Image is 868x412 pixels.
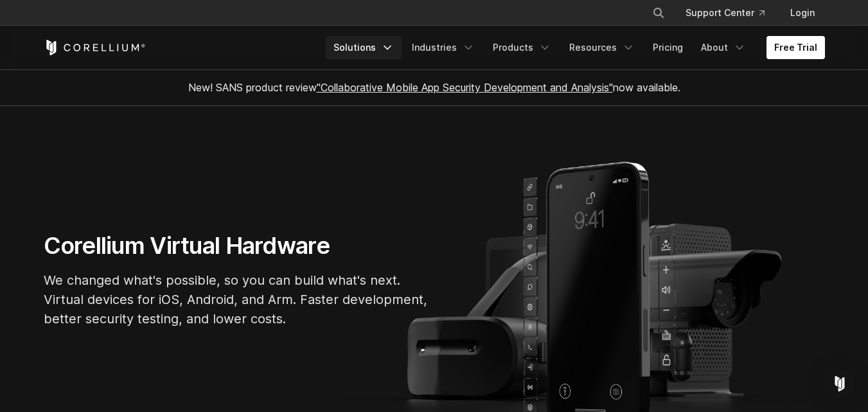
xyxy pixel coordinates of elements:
a: "Collaborative Mobile App Security Development and Analysis" [317,81,613,94]
a: Products [485,36,559,59]
div: Open Intercom Messenger [824,368,855,399]
div: Navigation Menu [326,36,825,59]
a: Corellium Home [44,40,146,55]
h1: Corellium Virtual Hardware [44,231,429,260]
a: Pricing [645,36,691,59]
p: We changed what's possible, so you can build what's next. Virtual devices for iOS, Android, and A... [44,271,429,328]
button: Search [647,1,670,24]
div: Navigation Menu [637,1,825,24]
a: Industries [404,36,483,59]
a: Free Trial [766,36,825,59]
a: Solutions [326,36,402,59]
span: New! SANS product review now available. [188,81,680,94]
a: Support Center [675,1,775,24]
a: Login [780,1,825,24]
a: Resources [562,36,642,59]
a: About [693,36,754,59]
